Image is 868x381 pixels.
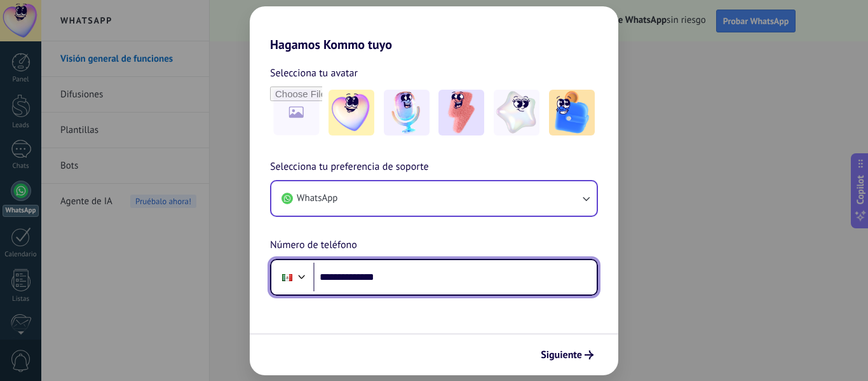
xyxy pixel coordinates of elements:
[270,237,357,254] span: Número de teléfono
[541,350,582,359] span: Siguiente
[297,192,337,205] span: WhatsApp
[275,264,299,291] div: Mexico: + 52
[270,159,429,176] span: Selecciona tu preferencia de soporte
[535,344,599,366] button: Siguiente
[270,65,358,81] span: Selecciona tu avatar
[438,90,484,135] img: -3.jpeg
[494,90,539,135] img: -4.jpeg
[549,90,595,135] img: -5.jpeg
[384,90,430,135] img: -2.jpeg
[329,90,374,135] img: -1.jpeg
[250,6,618,52] h2: Hagamos Kommo tuyo
[271,181,597,216] button: WhatsApp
